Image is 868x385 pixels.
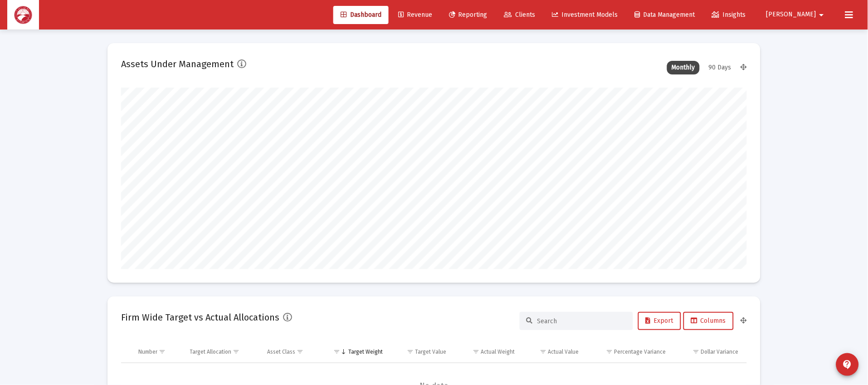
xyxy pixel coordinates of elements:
[816,6,827,24] mat-icon: arrow_drop_down
[132,341,184,363] td: Column Number
[481,348,515,355] div: Actual Weight
[297,348,303,355] span: Show filter options for column 'Asset Class'
[766,11,816,19] span: [PERSON_NAME]
[545,6,625,24] a: Investment Models
[389,341,453,363] td: Column Target Value
[504,11,536,19] span: Clients
[638,312,681,330] button: Export
[756,5,838,24] button: [PERSON_NAME]
[398,11,432,19] span: Revenue
[333,348,340,355] span: Show filter options for column 'Target Weight'
[540,348,546,355] span: Show filter options for column 'Actual Value'
[628,6,702,24] a: Data Management
[704,61,736,74] div: 90 Days
[537,317,626,325] input: Search
[121,310,279,325] h2: Firm Wide Target vs Actual Allocations
[14,6,32,24] img: Dashboard
[121,57,234,71] h2: Assets Under Management
[348,348,383,355] div: Target Weight
[614,348,666,355] div: Percentage Variance
[683,312,734,330] button: Columns
[449,11,488,19] span: Reporting
[585,341,672,363] td: Column Percentage Variance
[606,348,613,355] span: Show filter options for column 'Percentage Variance'
[552,11,618,19] span: Investment Models
[673,341,747,363] td: Column Dollar Variance
[497,6,543,24] a: Clients
[138,348,157,355] div: Number
[646,317,673,325] span: Export
[391,6,439,24] a: Revenue
[712,11,746,19] span: Insights
[333,6,389,24] a: Dashboard
[453,341,521,363] td: Column Actual Weight
[705,6,753,24] a: Insights
[407,348,414,355] span: Show filter options for column 'Target Value'
[159,348,166,355] span: Show filter options for column 'Number'
[261,341,321,363] td: Column Asset Class
[548,348,579,355] div: Actual Value
[691,317,726,325] span: Columns
[842,359,853,370] mat-icon: contact_support
[415,348,447,355] div: Target Value
[667,61,700,74] div: Monthly
[693,348,700,355] span: Show filter options for column 'Dollar Variance'
[184,341,261,363] td: Column Target Allocation
[341,11,381,19] span: Dashboard
[521,341,585,363] td: Column Actual Value
[442,6,495,24] a: Reporting
[321,341,389,363] td: Column Target Weight
[635,11,695,19] span: Data Management
[190,348,232,355] div: Target Allocation
[701,348,739,355] div: Dollar Variance
[473,348,479,355] span: Show filter options for column 'Actual Weight'
[267,348,295,355] div: Asset Class
[233,348,240,355] span: Show filter options for column 'Target Allocation'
